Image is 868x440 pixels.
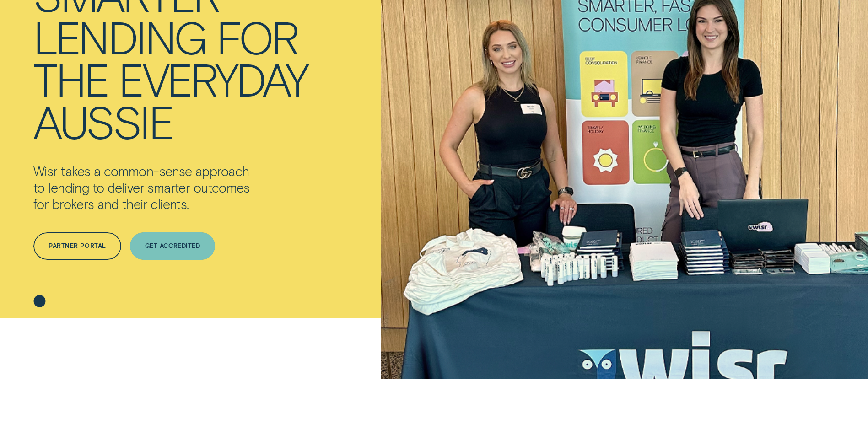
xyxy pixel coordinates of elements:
[33,232,121,260] a: Partner Portal
[130,232,216,260] a: Get Accredited
[33,16,206,58] div: lending
[33,58,108,100] div: the
[145,243,200,249] div: Get Accredited
[33,163,297,212] p: Wisr takes a common-sense approach to lending to deliver smarter outcomes for brokers and their c...
[33,100,173,143] div: Aussie
[119,58,307,100] div: everyday
[216,16,297,58] div: for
